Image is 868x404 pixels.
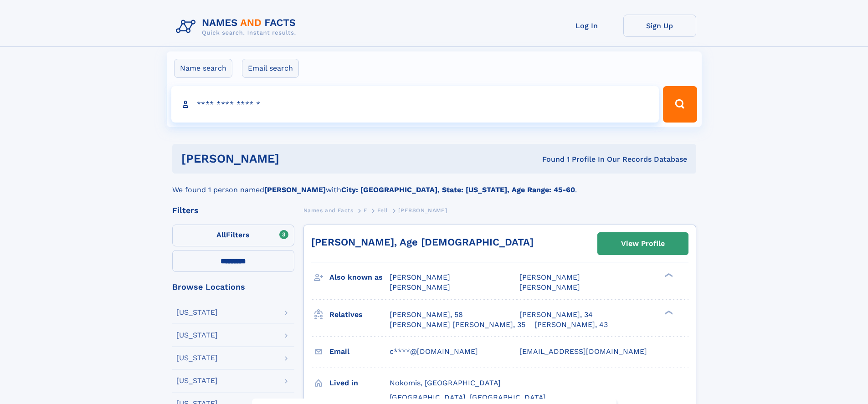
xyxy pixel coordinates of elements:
[264,185,326,194] b: [PERSON_NAME]
[550,15,623,37] a: Log In
[176,332,218,339] div: [US_STATE]
[329,270,390,285] h3: Also known as
[172,283,294,291] div: Browse Locations
[172,15,303,39] img: Logo Names and Facts
[329,307,390,322] h3: Relatives
[663,309,673,315] div: ❯
[390,393,546,402] span: [GEOGRAPHIC_DATA], [GEOGRAPHIC_DATA]
[411,154,687,164] div: Found 1 Profile In Our Records Database
[519,347,647,356] span: [EMAIL_ADDRESS][DOMAIN_NAME]
[390,320,525,330] a: [PERSON_NAME] [PERSON_NAME], 35
[181,153,411,164] h1: [PERSON_NAME]
[377,205,388,216] a: Fell
[176,354,218,362] div: [US_STATE]
[534,320,608,330] a: [PERSON_NAME], 43
[663,86,697,123] button: Search Button
[663,272,673,278] div: ❯
[216,230,226,239] span: All
[519,310,593,320] a: [PERSON_NAME], 34
[172,225,294,246] label: Filters
[621,233,665,254] div: View Profile
[303,205,354,216] a: Names and Facts
[242,59,299,78] label: Email search
[398,207,447,214] span: [PERSON_NAME]
[390,310,463,320] a: [PERSON_NAME], 58
[390,283,450,291] span: [PERSON_NAME]
[176,309,218,316] div: [US_STATE]
[172,174,696,195] div: We found 1 person named with .
[377,207,388,214] span: Fell
[364,205,367,216] a: F
[519,273,580,281] span: [PERSON_NAME]
[341,185,575,194] b: City: [GEOGRAPHIC_DATA], State: [US_STATE], Age Range: 45-60
[329,344,390,359] h3: Email
[623,15,696,37] a: Sign Up
[311,236,534,248] a: [PERSON_NAME], Age [DEMOGRAPHIC_DATA]
[329,375,390,391] h3: Lived in
[171,86,659,123] input: search input
[598,233,688,255] a: View Profile
[390,273,450,281] span: [PERSON_NAME]
[176,377,218,384] div: [US_STATE]
[172,206,294,215] div: Filters
[519,283,580,291] span: [PERSON_NAME]
[174,59,232,78] label: Name search
[364,207,367,214] span: F
[390,378,501,387] span: Nokomis, [GEOGRAPHIC_DATA]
